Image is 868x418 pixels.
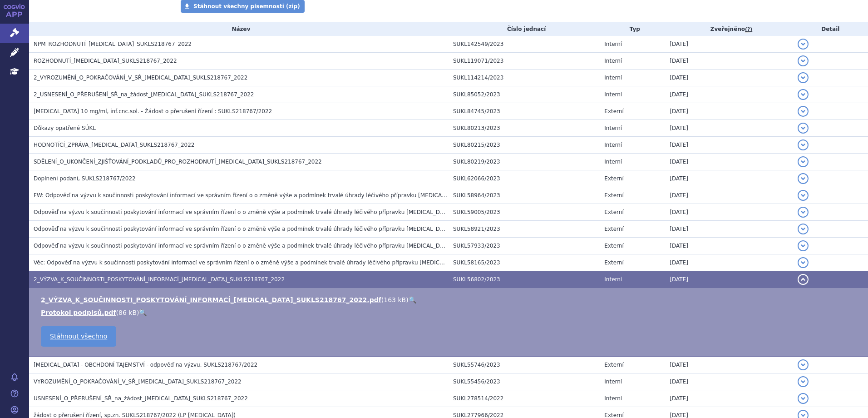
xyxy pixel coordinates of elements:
span: Opdivo 10 mg/ml, inf.cnc.sol. - Žádost o přerušení řízení : SUKLS218767/2022 [34,108,272,114]
span: 86 kB [118,309,137,316]
td: [DATE] [665,356,793,373]
abbr: (?) [745,26,752,33]
td: [DATE] [665,70,793,86]
button: detail [798,55,809,66]
button: detail [798,376,809,387]
td: [DATE] [665,204,793,221]
td: [DATE] [665,137,793,154]
td: [DATE] [665,86,793,103]
td: [DATE] [665,221,793,238]
a: 2_VÝZVA_K_SOUČINNOSTI_POSKYTOVÁNÍ_INFORMACÍ_[MEDICAL_DATA]_SUKLS218767_2022.pdf [41,296,381,304]
td: SUKL80215/2023 [449,137,600,154]
span: FW: Odpověď na výzvu k součinnosti poskytování informací ve správním řízení o o změně výše a podm... [34,192,523,199]
span: SDĚLENÍ_O_UKONČENÍ_ZJIŠŤOVÁNÍ_PODKLADŮ_PRO_ROZHODNUTÍ_OPDIVO_SUKLS218767_2022 [34,159,322,165]
span: Odpověď na výzvu k součinnosti poskytování informací ve správním řízení o o změně výše a podmínek... [34,209,511,215]
li: ( ) [41,308,859,317]
td: SUKL142549/2023 [449,36,600,53]
button: detail [798,106,809,117]
span: NPM_ROZHODNUTÍ_OPDIVO_SUKLS218767_2022 [34,41,192,47]
span: Interní [604,91,622,98]
td: [DATE] [665,373,793,390]
span: ROZHODNUTÍ_OPDIVO_SUKLS218767_2022 [34,58,177,64]
td: [DATE] [665,390,793,407]
span: 163 kB [384,296,406,304]
td: [DATE] [665,271,793,288]
span: Interní [604,41,622,47]
button: detail [798,123,809,134]
button: detail [798,274,809,285]
a: 🔍 [139,309,147,316]
td: SUKL80219/2023 [449,154,600,170]
span: Interní [604,159,622,165]
button: detail [798,72,809,83]
th: Detail [793,22,868,36]
td: [DATE] [665,254,793,271]
li: ( ) [41,295,859,304]
span: Důkazy opatřené SÚKL [34,125,96,131]
td: SUKL55456/2023 [449,373,600,390]
span: Externí [604,175,623,182]
span: Odpověď na výzvu k součinnosti poskytování informací ve správním řízení o o změně výše a podmínek... [34,226,511,232]
button: detail [798,393,809,404]
td: SUKL80213/2023 [449,120,600,137]
td: SUKL114214/2023 [449,70,600,86]
button: detail [798,190,809,201]
span: Externí [604,243,623,249]
span: Interní [604,58,622,64]
td: [DATE] [665,154,793,170]
span: Interní [604,378,622,385]
span: Externí [604,108,623,114]
th: Typ [600,22,665,36]
a: 🔍 [409,296,416,304]
td: SUKL119071/2023 [449,53,600,70]
span: Věc: Odpověď na výzvu k součinnosti poskytování informací ve správním řízení o o změně výše a pod... [34,259,465,266]
td: SUKL58921/2023 [449,221,600,238]
td: SUKL55746/2023 [449,356,600,373]
button: detail [798,207,809,218]
button: detail [798,173,809,184]
td: SUKL58964/2023 [449,187,600,204]
span: VYROZUMĚNÍ_O_POKRAČOVÁNÍ_V_SŘ_OPDIVO_SUKLS218767_2022 [34,378,242,385]
button: detail [798,224,809,234]
span: Stáhnout všechny písemnosti (zip) [193,3,300,10]
td: [DATE] [665,53,793,70]
span: USNESENÍ_O_PŘERUŠENÍ_SŘ_na_žádost_OPDIVO_SUKLS218767_2022 [34,395,248,402]
span: OPDIVO - OBCHDONÍ TAJEMSTVÍ - odpověď na výzvu, SUKLS218767/2022 [34,362,257,368]
span: Odpověď na výzvu k součinnosti poskytování informací ve správním řízení o o změně výše a podmínek... [34,243,511,249]
span: Interní [604,75,622,81]
span: HODNOTÍCÍ_ZPRÁVA_OPDIVO_SUKLS218767_2022 [34,142,195,148]
td: SUKL57933/2023 [449,238,600,254]
td: SUKL58165/2023 [449,254,600,271]
button: detail [798,156,809,167]
button: detail [798,89,809,100]
span: Interní [604,142,622,148]
th: Název [29,22,449,36]
a: Protokol podpisů.pdf [41,309,116,316]
span: Interní [604,276,622,283]
td: [DATE] [665,120,793,137]
th: Zveřejněno [665,22,793,36]
span: Externí [604,259,623,266]
td: SUKL84745/2023 [449,103,600,120]
td: SUKL278514/2022 [449,390,600,407]
span: 2_VÝZVA_K_SOUČINNOSTI_POSKYTOVÁNÍ_INFORMACÍ_OPDIVO_SUKLS218767_2022 [34,276,285,283]
td: [DATE] [665,187,793,204]
td: [DATE] [665,103,793,120]
button: detail [798,39,809,50]
span: Interní [604,125,622,131]
th: Číslo jednací [449,22,600,36]
span: 2_USNESENÍ_O_PŘERUŠENÍ_SŘ_na_žádost_OPDIVO_SUKLS218767_2022 [34,91,254,98]
button: detail [798,139,809,150]
span: Externí [604,362,623,368]
button: detail [798,257,809,268]
td: [DATE] [665,36,793,53]
td: [DATE] [665,170,793,187]
button: detail [798,359,809,370]
span: 2_VYROZUMĚNÍ_O_POKRAČOVÁNÍ_V_SŘ_OPDIVO_SUKLS218767_2022 [34,75,247,81]
td: SUKL59005/2023 [449,204,600,221]
td: [DATE] [665,238,793,254]
span: Externí [604,209,623,215]
td: SUKL56802/2023 [449,271,600,288]
span: Doplneni podani, SUKLS218767/2022 [34,175,136,182]
span: Interní [604,395,622,402]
